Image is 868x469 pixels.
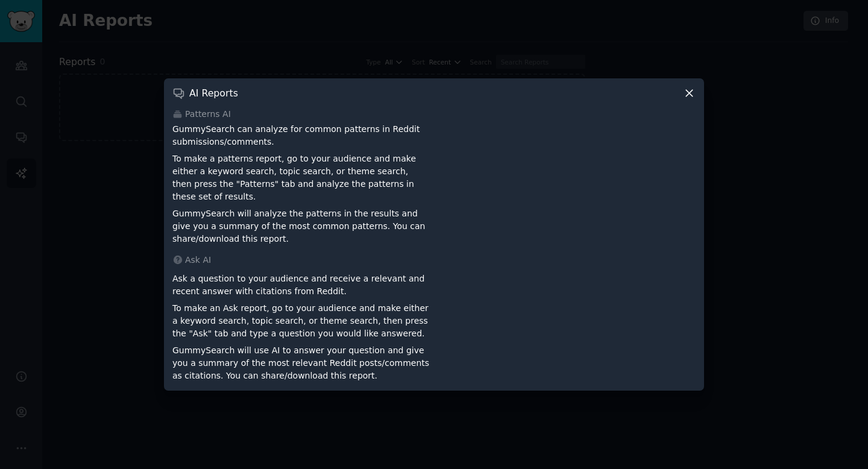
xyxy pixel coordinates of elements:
p: GummySearch will analyze the patterns in the results and give you a summary of the most common pa... [172,207,430,245]
p: GummySearch can analyze for common patterns in Reddit submissions/comments. [172,123,430,148]
p: To make an Ask report, go to your audience and make either a keyword search, topic search, or the... [172,302,430,340]
iframe: YouTube video player [438,123,696,231]
p: Ask a question to your audience and receive a relevant and recent answer with citations from Reddit. [172,272,430,298]
p: GummySearch will use AI to answer your question and give you a summary of the most relevant Reddi... [172,344,430,382]
h3: AI Reports [189,87,238,99]
p: To make a patterns report, go to your audience and make either a keyword search, topic search, or... [172,153,430,203]
div: Patterns AI [172,108,696,121]
div: Ask AI [172,254,696,266]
